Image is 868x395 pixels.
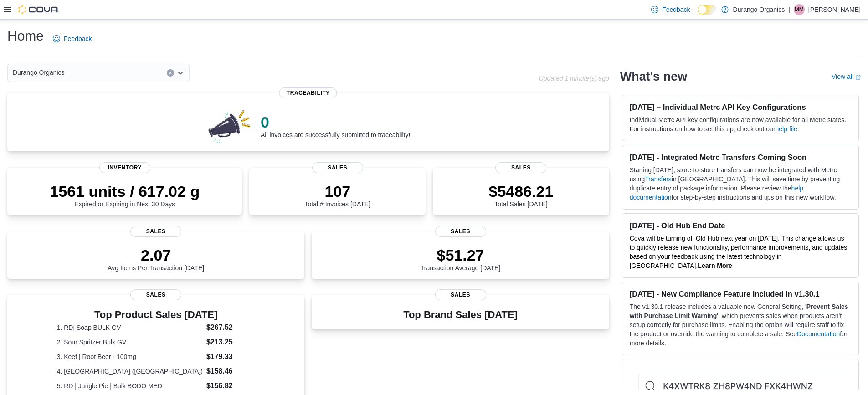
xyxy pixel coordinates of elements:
[108,246,204,264] p: 2.07
[206,337,255,348] dd: $213.25
[57,381,203,390] dt: 5. RD | Jungle Pie | Bulk BODO MED
[261,113,410,139] div: All invoices are successfully submitted to traceability!
[57,367,203,376] dt: 4. [GEOGRAPHIC_DATA] ([GEOGRAPHIC_DATA])
[206,322,255,333] dd: $267.52
[620,69,687,84] h2: What's new
[630,103,851,112] h3: [DATE] – Individual Metrc API Key Configurations
[630,235,847,269] span: Cova will be turning off Old Hub next year on [DATE]. This change allows us to quickly release ne...
[13,67,65,78] span: Durango Organics
[57,338,203,347] dt: 2. Sour Spritzer Bulk GV
[206,380,255,391] dd: $156.82
[630,302,851,348] p: The v1.30.1 release includes a valuable new General Setting, ' ', which prevents sales when produ...
[630,165,851,202] p: Starting [DATE], store-to-store transfers can now be integrated with Metrc using in [GEOGRAPHIC_D...
[421,246,501,264] p: $51.27
[808,4,861,15] p: [PERSON_NAME]
[495,162,546,173] span: Sales
[647,0,693,19] a: Feedback
[57,352,203,361] dt: 3. Keef | Root Beer - 100mg
[539,75,609,82] p: Updated 1 minute(s) ago
[305,182,370,200] p: 107
[57,323,203,332] dt: 1. RD| Soap BULK GV
[108,246,204,272] div: Avg Items Per Transaction [DATE]
[261,113,410,131] p: 0
[130,226,181,237] span: Sales
[630,153,851,162] h3: [DATE] - Integrated Metrc Transfers Coming Soon
[488,182,553,200] p: $5486.21
[630,289,851,298] h3: [DATE] - New Compliance Feature Included in v1.30.1
[698,5,717,15] input: Dark Mode
[662,5,690,14] span: Feedback
[435,289,486,300] span: Sales
[645,175,672,183] a: Transfers
[832,73,861,80] a: View allExternal link
[797,330,840,338] a: Documentation
[18,5,59,14] img: Cova
[7,27,44,45] h1: Home
[206,351,255,362] dd: $179.33
[50,182,200,200] p: 1561 units / 617.02 g
[698,15,698,15] span: Dark Mode
[206,108,253,144] img: 0
[488,182,553,208] div: Total Sales [DATE]
[99,162,150,173] span: Inventory
[855,75,861,80] svg: External link
[795,4,804,15] span: MM
[49,30,95,48] a: Feedback
[733,4,785,15] p: Durango Organics
[776,125,797,133] a: help file
[421,246,501,272] div: Transaction Average [DATE]
[698,262,732,269] a: Learn More
[312,162,363,173] span: Sales
[57,309,255,320] h3: Top Product Sales [DATE]
[794,4,805,15] div: Michelle Moore
[435,226,486,237] span: Sales
[64,34,92,43] span: Feedback
[403,309,518,320] h3: Top Brand Sales [DATE]
[279,87,337,98] span: Traceability
[630,115,851,133] p: Individual Metrc API key configurations are now available for all Metrc states. For instructions ...
[630,221,851,230] h3: [DATE] - Old Hub End Date
[167,69,174,77] button: Clear input
[305,182,370,208] div: Total # Invoices [DATE]
[177,69,184,77] button: Open list of options
[206,366,255,377] dd: $158.46
[50,182,200,208] div: Expired or Expiring in Next 30 Days
[788,4,790,15] p: |
[130,289,181,300] span: Sales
